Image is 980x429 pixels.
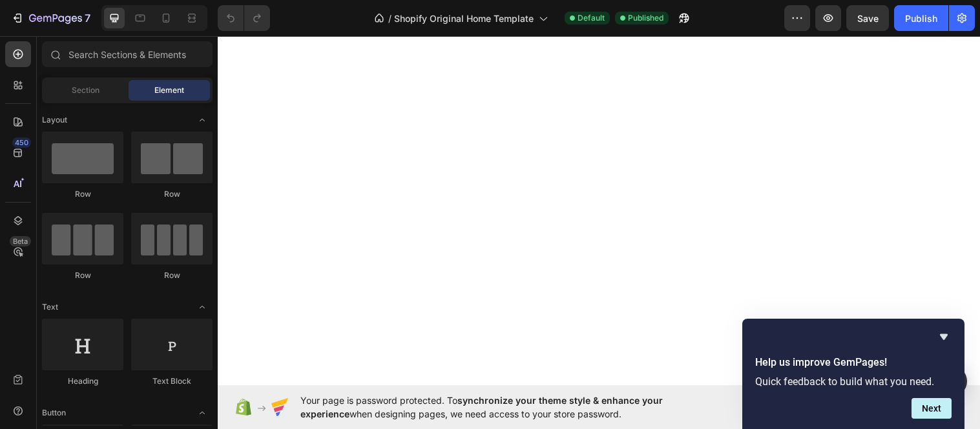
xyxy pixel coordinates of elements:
[628,12,663,24] span: Published
[894,5,948,31] button: Publish
[192,110,213,130] span: Toggle open
[42,301,58,313] span: Text
[857,13,879,24] span: Save
[42,375,123,387] div: Heading
[42,407,66,419] span: Button
[755,355,952,370] h2: Help us improve GemPages!
[42,188,123,200] div: Row
[42,114,67,126] span: Layout
[905,12,937,25] div: Publish
[192,403,213,423] span: Toggle open
[578,12,605,24] span: Default
[131,188,213,200] div: Row
[300,395,663,419] span: synchronize your theme style & enhance your experience
[5,5,96,31] button: 7
[936,329,952,344] button: Hide survey
[131,270,213,281] div: Row
[218,5,270,31] div: Undo/Redo
[394,12,534,25] span: Shopify Original Home Template
[131,375,213,387] div: Text Block
[755,329,952,419] div: Help us improve GemPages!
[217,35,980,386] iframe: Design area
[85,10,90,26] p: 7
[154,85,184,96] span: Element
[10,236,31,246] div: Beta
[12,137,31,148] div: 450
[846,5,889,31] button: Save
[42,41,213,67] input: Search Sections & Elements
[72,85,99,96] span: Section
[912,398,952,419] button: Next question
[388,12,391,25] span: /
[42,270,123,281] div: Row
[755,375,952,388] p: Quick feedback to build what you need.
[300,394,713,421] span: Your page is password protected. To when designing pages, we need access to your store password.
[192,297,213,317] span: Toggle open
